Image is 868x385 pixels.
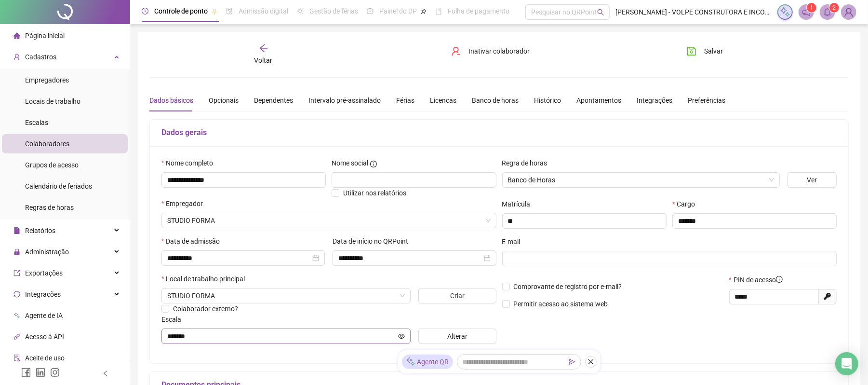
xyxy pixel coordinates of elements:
span: Administração [25,248,69,256]
span: Painel do DP [379,7,417,15]
h5: Dados gerais [161,127,837,138]
span: search [597,9,604,16]
label: Empregador [161,198,209,209]
span: info-circle [370,161,377,167]
span: [PERSON_NAME] - VOLPE CONSTRUTORA E INCORPORADORA [615,7,772,17]
span: Colaborador externo? [173,305,238,313]
span: lock [13,248,20,255]
button: Criar [418,288,496,303]
span: FORMA PLANEJADOS RIBEIRAO PRETO LTDA [167,213,491,228]
span: export [13,270,20,276]
span: Página inicial [25,32,65,40]
span: Salvar [704,46,723,56]
span: clock-circle [142,8,148,14]
div: Preferências [688,95,725,106]
span: 1 [810,4,814,11]
span: PIN de acesso [734,275,783,285]
div: Férias [396,95,414,106]
div: Agente QR [402,355,453,369]
span: AV. INDEPENDÊNCIA, 3637 - RIBEIRÃO PRETO [167,289,405,303]
label: Regra de horas [502,158,554,168]
span: facebook [21,368,31,377]
span: send [569,358,575,365]
div: Apontamentos [576,95,621,106]
img: 60142 [841,5,856,19]
span: sync [13,291,20,298]
span: audit [13,355,20,361]
label: Data de admissão [161,236,226,247]
span: Colaboradores [25,140,69,148]
label: Escala [161,314,187,325]
span: api [13,333,20,340]
span: Aceite de uso [25,354,65,362]
span: Cadastros [25,53,56,61]
label: Matrícula [502,199,537,209]
img: sparkle-icon.fc2bf0ac1784a2077858766a79e2daf3.svg [780,7,790,17]
div: Banco de horas [472,95,519,106]
span: home [13,32,20,39]
div: Integrações [637,95,672,106]
label: Cargo [672,199,701,209]
div: Dados básicos [149,95,193,106]
span: Agente de IA [25,312,63,319]
span: bell [823,8,832,16]
span: Exportações [25,269,63,277]
span: dashboard [367,8,374,14]
span: Calendário de feriados [25,182,92,190]
span: Permitir acesso ao sistema web [514,300,608,308]
span: pushpin [212,9,217,14]
span: info-circle [776,276,783,283]
span: Locais de trabalho [25,97,80,105]
span: Admissão digital [239,7,288,15]
span: Banco de Horas [508,173,774,187]
span: arrow-left [259,43,268,53]
span: left [102,370,109,377]
div: Open Intercom Messenger [835,352,858,375]
span: Regras de horas [25,204,74,211]
span: Voltar [254,56,273,64]
span: notification [802,8,811,16]
sup: 2 [829,3,839,13]
span: Relatórios [25,227,55,234]
span: Nome social [332,158,368,168]
span: book [435,8,442,14]
span: Gestão de férias [309,7,358,15]
span: linkedin [36,368,45,377]
span: user-add [13,54,20,60]
span: Grupos de acesso [25,161,79,169]
span: Folha de pagamento [448,7,509,15]
img: sparkle-icon.fc2bf0ac1784a2077858766a79e2daf3.svg [406,357,415,367]
span: Integrações [25,290,61,298]
button: Ver [788,172,837,188]
div: Dependentes [254,95,293,106]
span: Acesso à API [25,333,64,341]
div: Histórico [534,95,561,106]
button: Alterar [418,329,496,344]
span: Comprovante de registro por e-mail? [514,283,622,290]
label: Local de trabalho principal [161,274,251,284]
div: Opcionais [209,95,239,106]
span: 2 [833,4,836,11]
label: Nome completo [161,158,219,168]
span: file-done [226,8,233,14]
span: save [687,46,696,56]
span: Alterar [447,331,467,342]
span: pushpin [421,9,427,14]
label: Data de início no QRPoint [333,236,414,247]
span: Ver [807,175,817,185]
span: Empregadores [25,76,69,84]
span: Inativar colaborador [468,46,530,56]
span: sun [297,8,304,14]
span: Escalas [25,119,48,126]
span: instagram [50,368,60,377]
span: close [588,358,594,365]
span: eye [398,333,405,340]
button: Salvar [680,43,730,59]
span: Controle de ponto [154,7,208,15]
span: Utilizar nos relatórios [343,189,406,197]
span: Criar [450,290,465,301]
label: E-mail [502,236,527,247]
span: user-delete [451,46,461,56]
sup: 1 [807,3,816,13]
div: Licenças [430,95,456,106]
